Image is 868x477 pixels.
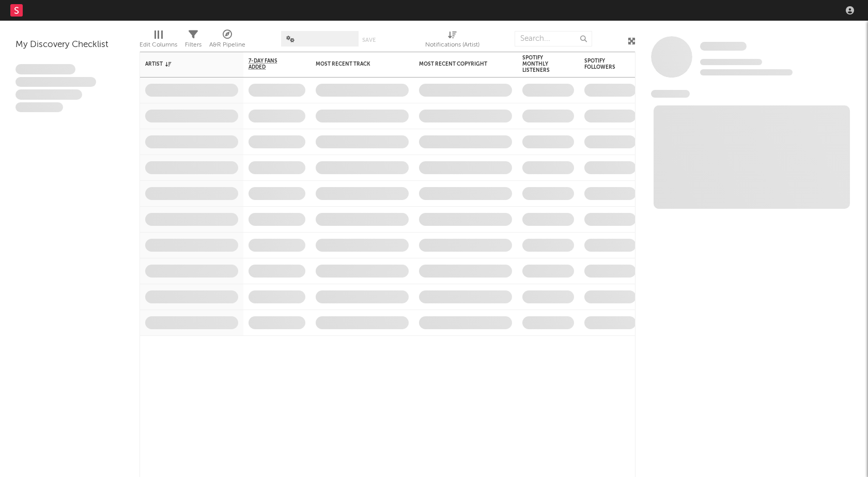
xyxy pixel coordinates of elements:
[249,58,290,70] span: 7-Day Fans Added
[425,26,479,56] div: Notifications (Artist)
[584,58,621,70] div: Spotify Followers
[209,39,245,51] div: A&R Pipeline
[139,26,177,56] div: Edit Columns
[145,61,223,67] div: Artist
[185,39,202,51] div: Filters
[209,26,245,56] div: A&R Pipeline
[16,89,82,100] span: Praesent ac interdum
[700,41,747,52] a: Some Artist
[425,39,479,51] div: Notifications (Artist)
[16,64,75,74] span: Lorem ipsum dolor
[515,31,592,47] input: Search...
[700,69,793,75] span: 0 fans last week
[362,37,376,43] button: Save
[419,61,497,67] div: Most Recent Copyright
[16,102,63,113] span: Aliquam viverra
[16,39,124,51] div: My Discovery Checklist
[700,59,762,65] span: Tracking Since: [DATE]
[651,90,690,98] span: News Feed
[316,61,393,67] div: Most Recent Track
[16,77,96,87] span: Integer aliquet in purus et
[522,55,559,73] div: Spotify Monthly Listeners
[185,26,202,56] div: Filters
[139,39,177,51] div: Edit Columns
[700,42,747,51] span: Some Artist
